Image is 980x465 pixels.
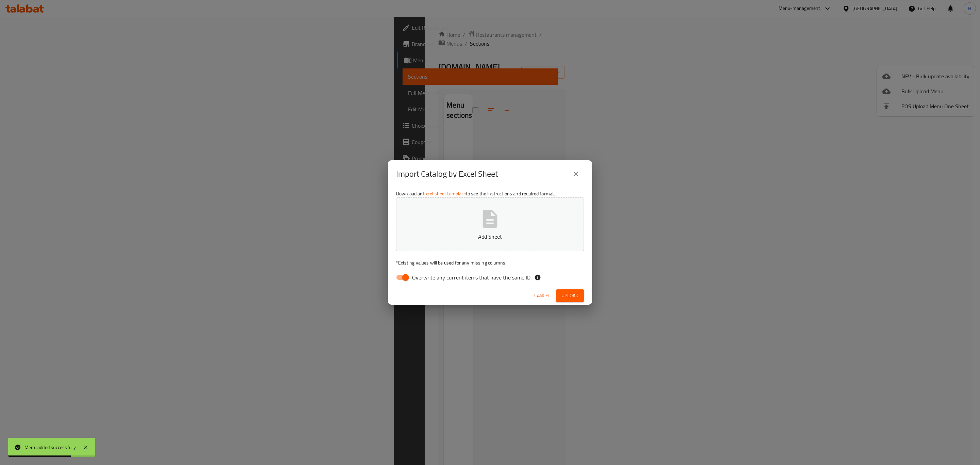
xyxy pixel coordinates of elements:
[396,259,584,266] p: Existing values will be used for any missing columns.
[396,169,498,179] h2: Import Catalog by Excel Sheet
[423,189,466,198] a: Excel sheet template
[568,166,584,182] button: close
[396,197,584,251] button: Add Sheet
[532,289,553,302] button: Cancel
[412,273,532,282] span: Overwrite any current items that have the same ID.
[534,291,551,300] span: Cancel
[388,188,592,286] div: Download an to see the instructions and required format.
[534,274,541,281] svg: If the overwrite option isn't selected, then the items that match an existing ID will be ignored ...
[556,289,584,302] button: Upload
[24,444,76,451] div: Menu added successfully
[561,291,578,300] span: Upload
[407,233,573,241] p: Add Sheet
